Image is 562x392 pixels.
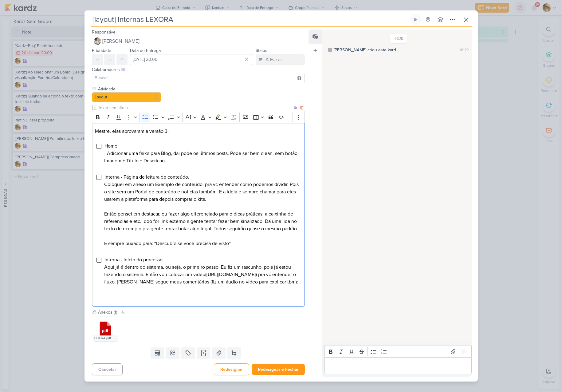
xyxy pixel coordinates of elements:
span: Interna - Página de leitura de conteúdo. Coloquei em anexo um Exemplo de conteúdo, pra vc entende... [104,174,299,247]
button: [PERSON_NAME] [92,36,305,47]
div: A Fazer [265,56,282,63]
div: 10:29 [460,47,469,53]
p: Mestre, elas aprovaram a versão 3. [95,128,301,135]
div: LEXORA .pdf [93,335,118,341]
div: [PERSON_NAME] criou este kard [334,47,396,53]
label: Prioridade [92,48,111,53]
div: Editor toolbar [324,346,471,358]
div: Editor editing area: main [324,357,471,374]
input: Buscar [93,74,304,82]
div: Ligar relógio [413,17,418,22]
img: Raphael Simas [94,38,101,45]
span: Interna - Início do processo. Aqui já é dentro do sistema, ou seja, o primeiro passo. Eu fiz um r... [104,257,298,285]
div: Editor toolbar [92,111,305,123]
div: Editor editing area: main [92,123,305,307]
span: Home - Adicionar uma faixa para Blog, dai pode os últimos posts. Pode ser bem clean, sem botão, I... [104,143,299,164]
input: Texto sem título [97,105,293,111]
label: Responsável [92,30,116,35]
button: Layout [92,92,161,102]
button: Redesignar e Fechar [252,364,305,375]
div: Anexos (1) [98,309,117,315]
label: Status [256,48,267,53]
div: Colaboradores [92,66,305,73]
button: A Fazer [256,54,305,65]
label: Data de Entrega [130,48,161,53]
button: Cancelar [92,363,123,375]
span: [PERSON_NAME] [102,38,140,45]
label: Atividade [97,86,161,92]
input: Kard Sem Título [91,14,409,25]
button: Redesignar [214,363,249,375]
input: Select a date [130,54,253,65]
